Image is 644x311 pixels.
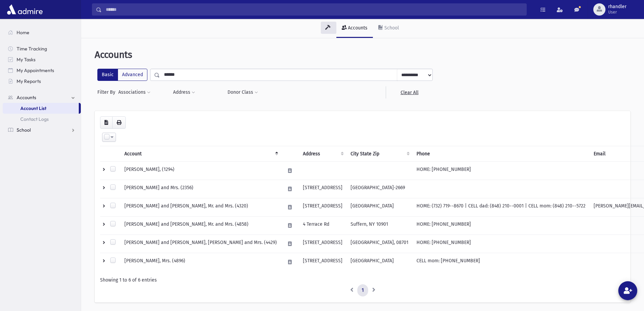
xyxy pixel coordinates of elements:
div: Accounts [347,25,367,31]
td: HOME: [PHONE_NUMBER] [412,162,590,180]
th: Phone [412,146,590,162]
span: Home [17,29,29,36]
a: Contact Logs [3,114,81,125]
img: AdmirePro [5,3,44,16]
td: [STREET_ADDRESS] [299,198,347,217]
a: Clear All [386,86,433,98]
span: My Reports [17,78,41,84]
a: Account List [3,103,79,114]
td: HOME: (732) 719--8670 | CELL dad: (848) 210--0001 | CELL mom: (848) 210--5722 [412,198,590,217]
a: Home [3,27,81,38]
th: City State Zip : activate to sort column ascending [347,146,412,162]
button: Associations [118,86,151,98]
td: [PERSON_NAME], Mrs. (4896) [120,253,281,271]
span: Account List [20,105,46,111]
td: [PERSON_NAME] and Mrs. (2356) [120,180,281,198]
a: School [373,19,404,38]
a: My Appointments [3,65,81,76]
span: Accounts [95,49,132,60]
input: Search [102,3,526,16]
a: Time Tracking [3,43,81,54]
td: HOME: [PHONE_NUMBER] [412,235,590,253]
a: Accounts [3,92,81,103]
td: [PERSON_NAME], (1294) [120,162,281,180]
span: Contact Logs [20,116,49,122]
button: Donor Class [227,86,258,98]
div: Showing 1 to 6 of 6 entries [100,276,625,284]
th: Address : activate to sort column ascending [299,146,347,162]
a: 1 [357,284,368,296]
button: Address [173,86,195,98]
td: [GEOGRAPHIC_DATA]-2669 [347,180,412,198]
th: Account: activate to sort column descending [120,146,281,162]
td: [STREET_ADDRESS] [299,253,347,271]
label: Basic [97,69,118,81]
td: [STREET_ADDRESS] [299,235,347,253]
a: Accounts [336,19,373,38]
span: Accounts [17,94,36,101]
td: HOME: [PHONE_NUMBER] [412,217,590,235]
span: My Appointments [17,67,54,73]
span: Time Tracking [17,46,47,52]
td: [PERSON_NAME] and [PERSON_NAME], Mr. and Mrs. (4320) [120,198,281,217]
span: User [608,9,626,15]
td: [PERSON_NAME] and [PERSON_NAME], [PERSON_NAME] and Mrs. (4429) [120,235,281,253]
td: Suffern, NY 10901 [347,217,412,235]
span: Filter By [97,89,118,96]
a: My Reports [3,76,81,87]
a: My Tasks [3,54,81,65]
td: CELL mom: [PHONE_NUMBER] [412,253,590,271]
a: School [3,125,81,135]
td: [GEOGRAPHIC_DATA] [347,198,412,217]
span: My Tasks [17,57,35,63]
button: Print [112,116,126,129]
td: [PERSON_NAME] and [PERSON_NAME], Mr. and Mrs. (4858) [120,217,281,235]
td: 4 Terrace Rd [299,217,347,235]
td: [GEOGRAPHIC_DATA], 08701 [347,235,412,253]
span: School [17,127,31,133]
div: School [383,25,399,31]
td: [STREET_ADDRESS] [299,180,347,198]
label: Advanced [118,69,147,81]
span: rhandler [608,4,626,9]
td: [GEOGRAPHIC_DATA] [347,253,412,271]
div: FilterModes [97,69,147,81]
button: CSV [100,116,113,129]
